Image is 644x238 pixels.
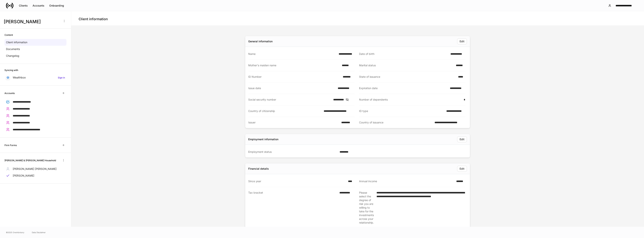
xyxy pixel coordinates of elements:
button: Accounts [30,3,47,9]
a: Changelog [4,52,66,59]
a: Client information [4,39,66,46]
div: Issuer [248,121,339,124]
button: Edit [457,166,467,172]
div: Number of dependents [359,98,461,101]
p: [PERSON_NAME] [PERSON_NAME] [13,167,57,171]
div: Onboarding [49,4,64,7]
div: Clients [19,4,28,7]
div: ID type [359,109,444,113]
h6: Syncing with [4,68,18,72]
div: Annual income [359,179,454,183]
div: Financial details [248,167,269,171]
h4: Client information [79,17,108,21]
h6: Accounts [4,91,15,95]
h6: [PERSON_NAME] & [PERSON_NAME] Household [4,159,56,162]
button: Clients [16,3,30,9]
div: Employment information [248,137,278,141]
button: Edit [457,136,467,142]
div: ID Number [248,75,341,79]
p: Changelog [6,54,19,58]
a: [PERSON_NAME] [PERSON_NAME] [4,166,66,172]
h6: Content [4,33,13,37]
div: Name [248,52,336,56]
div: Date of birth [359,52,448,56]
p: Client information [6,40,27,44]
div: Since year [248,179,346,183]
div: Edit [460,167,464,171]
div: Please select the degree of risk you are willing to take for the investments across your relation... [359,191,374,225]
div: Tax bracket [248,191,337,224]
p: Wealthbox [13,76,26,79]
button: Onboarding [47,3,66,9]
span: © 2025 OneAdvisory [6,231,24,234]
div: Country of issuance [359,121,432,124]
div: General information [248,40,273,43]
div: Employment status [248,150,337,154]
a: [PERSON_NAME] [4,172,66,179]
p: Documents [6,47,20,51]
div: Accounts [33,4,44,7]
h3: [PERSON_NAME] [4,19,60,25]
div: Marital status [359,63,454,67]
div: Social security number [248,98,331,101]
a: Data Disclaimer [32,231,46,234]
div: Country of citizenship [248,109,321,113]
a: WealthboxSign in [4,74,66,81]
div: Edit [460,40,464,43]
div: State of issuance [359,75,456,79]
div: Issue date [248,86,335,90]
div: Expiration date [359,86,448,90]
a: Documents [4,46,66,52]
div: Edit [460,137,464,141]
h6: Firm Forms [4,143,17,147]
button: Edit [457,38,467,44]
h6: Sign in [58,76,65,79]
div: Mother's maiden name [248,63,340,67]
p: [PERSON_NAME] [13,174,34,178]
